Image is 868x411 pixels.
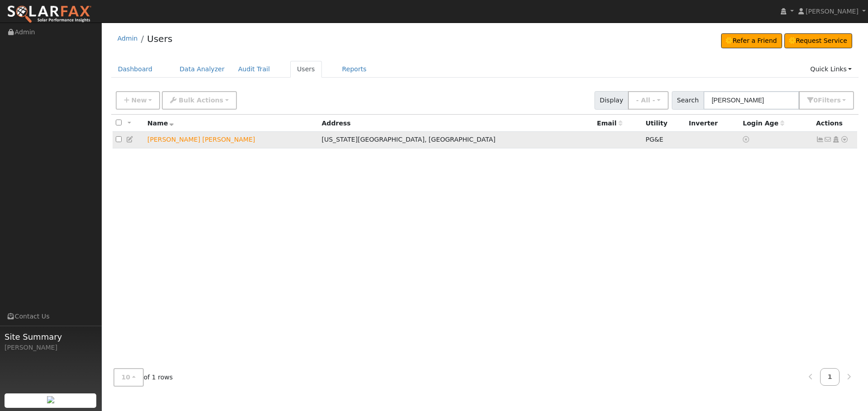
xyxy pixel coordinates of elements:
[832,136,840,143] a: Login As
[597,120,622,127] span: Email
[147,33,172,44] a: Users
[318,132,594,148] td: [US_STATE][GEOGRAPHIC_DATA], [GEOGRAPHIC_DATA]
[7,5,92,24] img: SolarFax
[290,61,322,78] a: Users
[116,91,160,110] button: New
[816,136,824,143] a: Show Graph
[594,91,628,110] span: Display
[628,91,669,110] button: - All -
[5,331,97,343] span: Site Summary
[721,33,782,49] a: Refer a Friend
[743,136,751,143] a: No login access
[816,119,854,128] div: Actions
[803,61,859,78] a: Quick Links
[144,132,318,148] td: Lead
[113,368,173,387] span: of 1 rows
[122,374,131,381] span: 10
[231,61,277,78] a: Audit Trail
[799,91,854,110] button: 0Filters
[131,97,146,104] span: New
[147,120,174,127] span: Name
[111,61,160,78] a: Dashboard
[818,97,841,104] span: Filter
[646,136,663,143] span: PG&E
[179,97,223,104] span: Bulk Actions
[126,136,134,143] a: Edit User
[689,119,736,128] div: Inverter
[113,368,144,387] button: 10
[806,8,859,15] span: [PERSON_NAME]
[672,91,704,110] span: Search
[47,396,54,403] img: retrieve
[743,120,784,127] span: Days since last login
[5,343,97,352] div: [PERSON_NAME]
[173,61,231,78] a: Data Analyzer
[784,33,853,49] a: Request Service
[837,97,840,104] span: s
[118,35,138,42] a: Admin
[824,136,832,143] i: No email address
[321,119,590,128] div: Address
[820,368,840,386] a: 1
[335,61,373,78] a: Reports
[703,91,799,110] input: Search
[840,135,849,144] a: Other actions
[162,91,236,110] button: Bulk Actions
[646,119,683,128] div: Utility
